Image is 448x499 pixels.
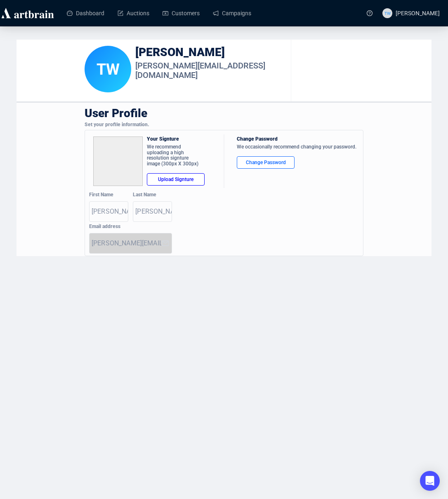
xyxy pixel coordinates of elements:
div: [PERSON_NAME][EMAIL_ADDRESS][DOMAIN_NAME] [135,61,291,82]
div: Email address [89,224,171,232]
div: Set your profile information. [85,122,363,130]
input: Your Email [92,237,161,250]
div: Tim Woody [85,46,131,92]
div: Last Name [133,192,171,200]
span: TW [384,9,391,16]
a: Dashboard [67,2,104,24]
div: Open Intercom Messenger [420,471,440,491]
div: Change Password [237,137,356,144]
div: User Profile [85,103,363,122]
span: [PERSON_NAME] [396,10,440,16]
div: We occasionally recommend changing your password. [237,144,356,152]
div: Change Password [244,158,288,167]
a: Customers [163,2,200,24]
button: Change Password [237,156,295,169]
div: Upload Signture [154,175,198,184]
img: email.svg [161,239,170,247]
span: question-circle [367,10,373,16]
span: TW [97,60,120,78]
a: Campaigns [213,2,251,24]
a: Auctions [118,2,149,24]
input: First Name [92,205,128,218]
div: We recommend uploading a high resolution signture image (300px X 300px) [147,144,200,169]
div: First Name [89,192,127,200]
div: Your Signture [147,137,224,144]
input: Last Name [135,205,172,218]
div: [PERSON_NAME] [135,46,291,61]
button: Upload Signture [147,173,205,186]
